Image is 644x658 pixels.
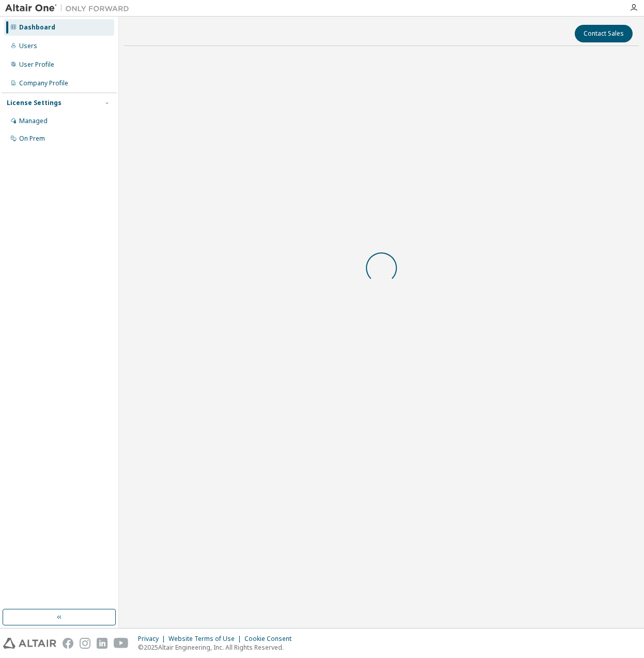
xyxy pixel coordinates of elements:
[19,42,37,50] div: Users
[3,638,56,649] img: altair_logo.svg
[80,638,90,649] img: instagram.svg
[138,635,168,643] div: Privacy
[138,643,298,652] p: © 2025 Altair Engineering, Inc. All Rights Reserved.
[63,638,73,649] img: facebook.svg
[97,638,108,649] img: linkedin.svg
[19,23,55,32] div: Dashboard
[244,635,298,643] div: Cookie Consent
[19,79,68,87] div: Company Profile
[19,61,54,69] div: User Profile
[5,3,134,13] img: Altair One
[19,117,48,125] div: Managed
[7,99,62,107] div: License Settings
[575,25,633,42] button: Contact Sales
[168,635,244,643] div: Website Terms of Use
[19,134,45,143] div: On Prem
[114,638,129,649] img: youtube.svg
